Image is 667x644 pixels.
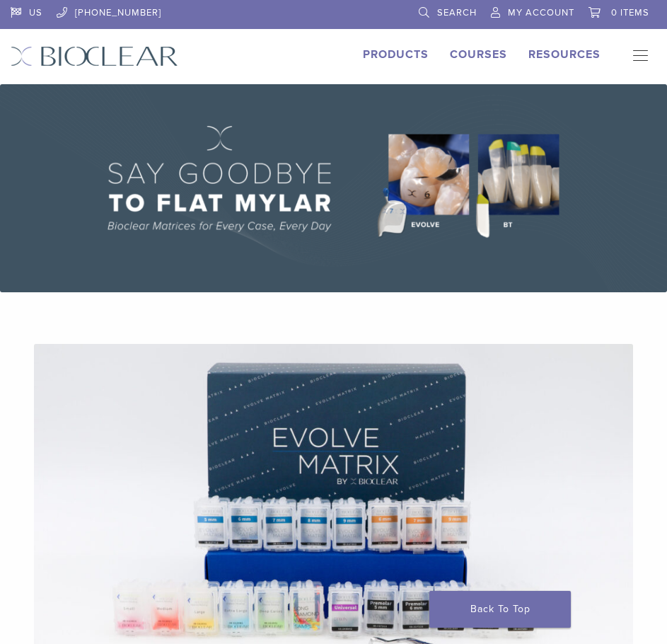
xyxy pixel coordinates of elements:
[429,591,571,628] a: Back To Top
[611,7,649,18] span: 0 items
[528,47,601,62] a: Resources
[437,7,477,18] span: Search
[363,47,429,62] a: Products
[11,46,178,67] img: Bioclear
[450,47,507,62] a: Courses
[622,46,656,67] nav: Primary Navigation
[508,7,574,18] span: My Account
